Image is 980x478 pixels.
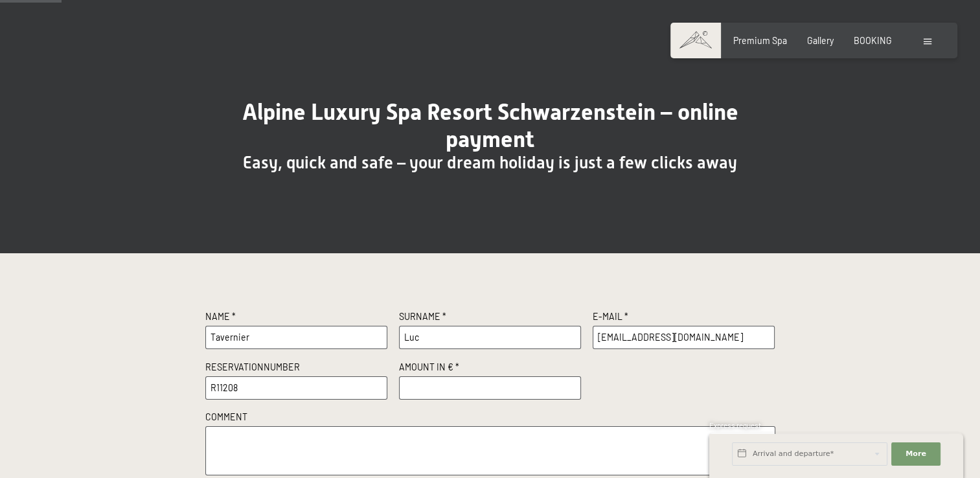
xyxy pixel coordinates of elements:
[205,361,388,376] label: Reservationnumber
[205,411,775,426] label: Comment
[243,153,737,172] span: Easy, quick and safe – your dream holiday is just a few clicks away
[807,35,834,46] a: Gallery
[891,442,940,466] button: More
[399,361,582,376] label: Amount in € *
[906,449,926,459] span: More
[709,421,761,429] span: Express request
[205,310,388,326] label: Name *
[733,35,787,46] a: Premium Spa
[593,310,775,326] label: E-Mail *
[242,98,738,152] span: Alpine Luxury Spa Resort Schwarzenstein – online payment
[399,310,582,326] label: Surname *
[854,35,892,46] a: BOOKING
